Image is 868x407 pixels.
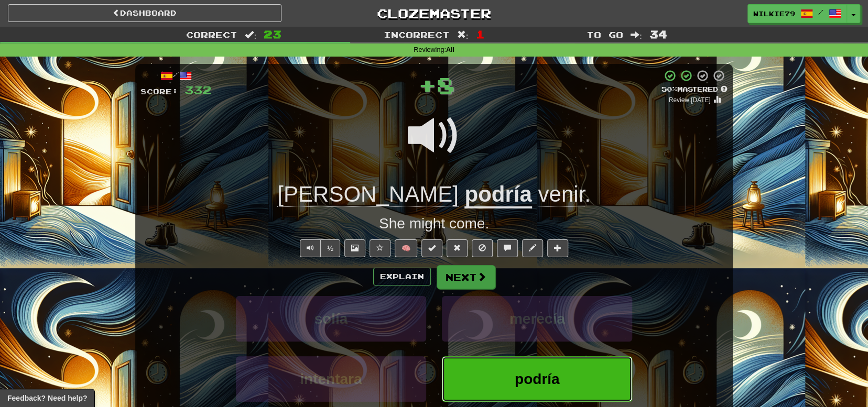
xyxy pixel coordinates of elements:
[497,239,518,257] button: Discuss sentence (alt+u)
[186,29,237,40] span: Correct
[300,371,362,387] span: intentara
[185,83,211,96] span: 332
[747,4,847,23] a: wilkie79 /
[277,182,458,207] span: [PERSON_NAME]
[140,87,178,96] span: Score:
[509,311,565,327] span: merecía
[522,239,543,257] button: Edit sentence (alt+d)
[472,239,493,257] button: Ignore sentence (alt+i)
[236,356,426,402] button: intentara
[236,296,426,342] button: solía
[7,393,87,403] span: Open feedback widget
[370,239,390,257] button: Favorite sentence (alt+f)
[547,239,568,257] button: Add to collection (alt+a)
[421,239,442,257] button: Set this sentence to 100% Mastered (alt+m)
[661,85,677,93] span: 50 %
[669,96,711,104] small: Review: [DATE]
[442,296,632,342] button: merecía
[395,239,417,257] button: 🧠
[447,239,468,257] button: Reset to 0% Mastered (alt+r)
[297,4,571,23] a: Clozemaster
[587,29,623,40] span: To go
[384,29,450,40] span: Incorrect
[437,265,495,289] button: Next
[457,30,469,39] span: :
[446,46,454,53] strong: All
[314,311,348,327] span: solía
[515,371,560,387] span: podría
[344,239,365,257] button: Show image (alt+x)
[538,182,584,207] span: venir
[8,4,281,22] a: Dashboard
[373,268,431,285] button: Explain
[442,356,632,402] button: podría
[464,182,531,208] u: podría
[298,239,340,257] div: Text-to-speech controls
[437,72,455,98] span: 8
[140,69,211,82] div: /
[661,85,728,94] div: Mastered
[631,30,642,39] span: :
[264,28,281,40] span: 23
[753,9,795,18] span: wilkie79
[140,213,728,234] div: She might come.
[245,30,256,39] span: :
[320,239,340,257] button: ½
[300,239,321,257] button: Play sentence audio (ctl+space)
[818,8,823,16] span: /
[532,182,591,207] span: .
[475,28,484,40] span: 1
[418,69,437,101] span: +
[649,28,667,40] span: 34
